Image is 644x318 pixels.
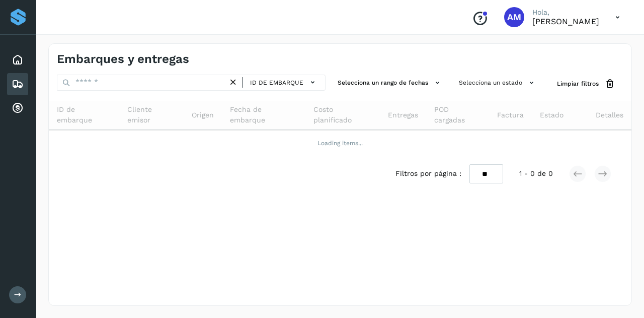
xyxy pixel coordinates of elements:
[532,8,599,17] p: Hola,
[230,104,297,125] span: Fecha de embarque
[250,78,303,87] span: ID de embarque
[334,75,447,91] button: Selecciona un rango de fechas
[497,110,524,120] span: Factura
[49,130,631,156] td: Loading items...
[57,52,189,67] h4: Embarques y entregas
[557,79,599,88] span: Limpiar filtros
[434,104,481,125] span: POD cargadas
[388,110,418,120] span: Entregas
[549,75,623,93] button: Limpiar filtros
[192,110,214,120] span: Origen
[519,168,553,179] span: 1 - 0 de 0
[540,110,563,120] span: Estado
[7,49,28,71] div: Inicio
[7,97,28,119] div: Cuentas por cobrar
[455,75,541,91] button: Selecciona un estado
[532,17,599,26] p: Angele Monserrat Manriquez Bisuett
[395,168,461,179] span: Filtros por página :
[7,73,28,95] div: Embarques y entregas
[313,104,372,125] span: Costo planificado
[57,104,111,125] span: ID de embarque
[596,110,623,120] span: Detalles
[127,104,176,125] span: Cliente emisor
[247,75,321,90] button: ID de embarque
